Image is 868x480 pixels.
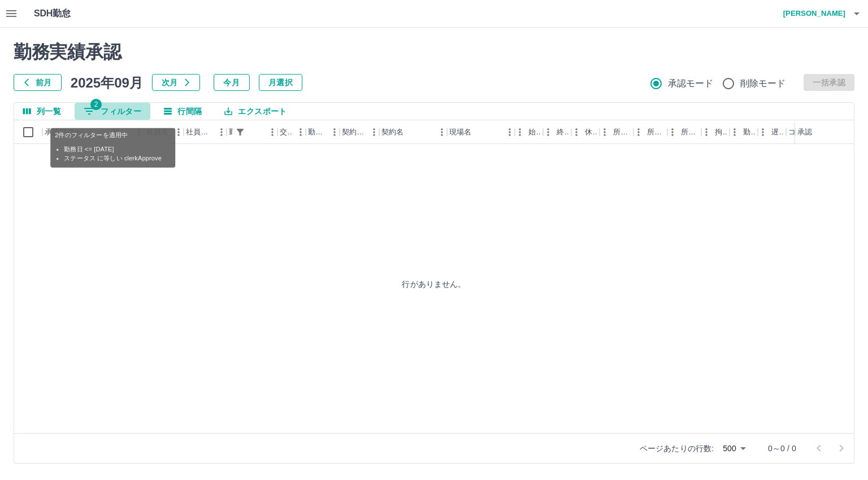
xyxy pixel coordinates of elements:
span: 削除モード [740,77,786,90]
div: 勤務区分 [308,120,326,144]
div: 休憩 [585,120,597,144]
div: 行がありません。 [14,144,854,424]
div: 現場名 [449,120,471,144]
button: フィルター表示 [232,124,248,140]
button: メニュー [433,124,450,141]
div: 拘束 [701,120,730,144]
div: 所定開始 [613,120,631,144]
button: 次月 [152,74,200,91]
div: 勤務区分 [306,120,340,144]
button: 今月 [214,74,250,91]
div: 社員名 [144,120,184,144]
div: 交通費 [277,120,306,144]
button: メニュー [501,124,518,141]
div: 承認 [797,120,812,144]
div: 終業 [557,120,569,144]
button: フィルター表示 [75,103,150,120]
div: 所定終業 [647,120,665,144]
li: 勤務日 <= [DATE] [64,144,162,153]
div: 休憩 [571,120,600,144]
button: 列選択 [14,103,70,120]
button: メニュー [366,124,383,141]
div: 1件のフィルターを適用中 [232,124,248,140]
button: エクスポート [215,103,296,120]
div: 所定休憩 [681,120,699,144]
div: 2件のフィルターを適用中 [55,130,171,163]
div: 交通費 [280,120,292,144]
div: 承認 [795,120,854,144]
button: メニュー [326,124,343,141]
div: 始業 [528,120,541,144]
h2: 勤務実績承認 [14,41,854,63]
button: メニュー [213,124,230,141]
div: 所定開始 [600,120,633,144]
div: 社員区分 [184,120,227,144]
div: 契約コード [342,120,366,144]
div: 遅刻等 [758,120,786,144]
div: 勤務日 [227,120,277,144]
div: 現場名 [447,120,515,144]
div: 所定終業 [633,120,667,144]
div: 社員区分 [186,120,213,144]
div: 始業 [515,120,543,144]
div: 勤務 [743,120,756,144]
div: 契約名 [381,120,403,144]
li: ステータス に等しい clerkApprove [64,154,162,163]
div: 契約コード [340,120,379,144]
div: 500 [718,440,750,457]
span: 承認モード [668,77,714,90]
p: 0～0 / 0 [768,443,796,454]
button: 前月 [14,74,62,91]
p: ページあたりの行数: [640,443,714,454]
div: 終業 [543,120,571,144]
div: 所定休憩 [667,120,701,144]
button: ソート [248,124,264,140]
div: 勤務 [730,120,758,144]
button: メニュー [292,124,309,141]
h5: 2025年09月 [71,74,143,91]
div: 遅刻等 [771,120,784,144]
div: 契約名 [379,120,447,144]
div: 拘束 [715,120,727,144]
button: 行間隔 [155,103,211,120]
button: 月選択 [259,74,302,91]
button: メニュー [264,124,281,141]
span: 2 [90,99,102,110]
